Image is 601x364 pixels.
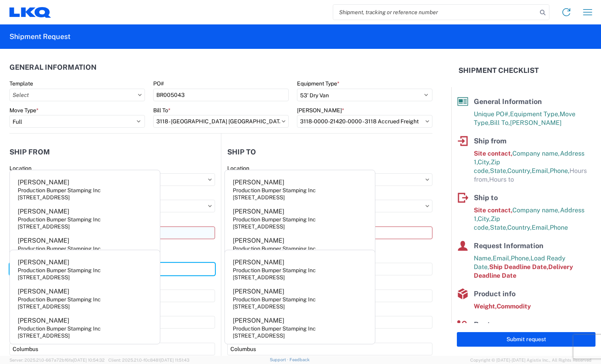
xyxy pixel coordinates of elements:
[18,223,70,230] div: [STREET_ADDRESS]
[233,187,316,194] div: Production Bumper Stamping Inc
[153,115,289,128] input: Select
[532,167,550,175] span: Email,
[489,263,548,271] span: Ship Deadline Date,
[233,216,316,223] div: Production Bumper Stamping Inc
[233,245,316,252] div: Production Bumper Stamping Inc
[474,97,542,106] span: General Information
[233,178,284,187] div: [PERSON_NAME]
[550,167,569,175] span: Phone,
[297,80,339,87] label: Equipment Type
[490,167,507,175] span: State,
[9,80,33,87] label: Template
[478,215,491,223] span: City,
[233,287,284,296] div: [PERSON_NAME]
[18,316,69,325] div: [PERSON_NAME]
[489,176,514,183] span: Hours to
[233,258,284,267] div: [PERSON_NAME]
[233,296,316,303] div: Production Bumper Stamping Inc
[18,325,101,332] div: Production Bumper Stamping Inc
[73,358,105,362] span: [DATE] 10:54:32
[510,110,560,118] span: Equipment Type,
[474,110,510,118] span: Unique PO#,
[227,165,249,172] label: Location
[9,148,50,156] h2: Ship from
[233,267,316,274] div: Production Bumper Stamping Inc
[474,206,512,214] span: Site contact,
[18,216,101,223] div: Production Bumper Stamping Inc
[9,358,105,362] span: Server: 2025.21.0-667a72bf6fa
[474,241,543,250] span: Request Information
[470,357,592,364] span: Copyright © [DATE]-[DATE] Agistix Inc., All Rights Reserved
[18,178,69,187] div: [PERSON_NAME]
[18,245,101,252] div: Production Bumper Stamping Inc
[233,332,285,339] div: [STREET_ADDRESS]
[532,224,550,231] span: Email,
[160,358,189,362] span: [DATE] 11:51:43
[512,206,560,214] span: Company name,
[474,150,512,157] span: Site contact,
[510,119,562,126] span: [PERSON_NAME]
[18,274,70,281] div: [STREET_ADDRESS]
[233,316,284,325] div: [PERSON_NAME]
[474,320,494,329] span: Route
[289,357,310,362] a: Feedback
[233,207,284,216] div: [PERSON_NAME]
[9,107,39,114] label: Move Type
[9,165,32,172] label: Location
[297,107,344,114] label: [PERSON_NAME]
[18,267,101,274] div: Production Bumper Stamping Inc
[233,274,285,281] div: [STREET_ADDRESS]
[511,254,531,262] span: Phone,
[507,167,532,175] span: Country,
[153,107,171,114] label: Bill To
[490,119,510,126] span: Bill To,
[478,158,491,166] span: City,
[18,258,69,267] div: [PERSON_NAME]
[550,224,568,231] span: Phone
[18,194,70,201] div: [STREET_ADDRESS]
[512,150,560,157] span: Company name,
[233,325,316,332] div: Production Bumper Stamping Inc
[474,290,516,298] span: Product info
[18,332,70,339] div: [STREET_ADDRESS]
[227,148,256,156] h2: Ship to
[108,358,189,362] span: Client: 2025.21.0-f0c8481
[18,296,101,303] div: Production Bumper Stamping Inc
[333,5,537,20] input: Shipment, tracking or reference number
[233,194,285,201] div: [STREET_ADDRESS]
[9,89,145,101] input: Select
[18,207,69,216] div: [PERSON_NAME]
[18,287,69,296] div: [PERSON_NAME]
[507,224,532,231] span: Country,
[233,303,285,310] div: [STREET_ADDRESS]
[297,115,432,128] input: Select
[490,224,507,231] span: State,
[18,236,69,245] div: [PERSON_NAME]
[9,32,70,41] h2: Shipment Request
[458,66,539,75] h2: Shipment Checklist
[18,187,101,194] div: Production Bumper Stamping Inc
[474,137,506,145] span: Ship from
[474,193,498,202] span: Ship to
[270,357,289,362] a: Support
[493,254,511,262] span: Email,
[18,303,70,310] div: [STREET_ADDRESS]
[233,223,285,230] div: [STREET_ADDRESS]
[233,236,284,245] div: [PERSON_NAME]
[474,303,497,310] span: Weight,
[9,63,96,71] h2: General Information
[474,254,493,262] span: Name,
[153,80,164,87] label: PO#
[497,303,531,310] span: Commodity
[457,332,595,347] button: Submit request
